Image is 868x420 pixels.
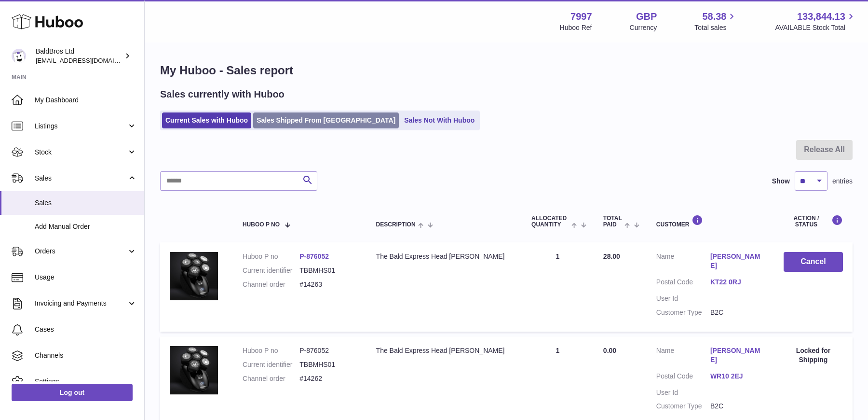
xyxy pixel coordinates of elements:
a: 133,844.13 AVAILABLE Stock Total [775,10,856,32]
div: Currency [630,23,657,32]
span: Total paid [603,215,622,228]
span: Usage [35,273,137,282]
span: Invoicing and Payments [35,299,127,308]
dd: B2C [710,402,764,411]
dd: P-876052 [299,346,356,355]
span: Listings [35,122,127,131]
span: Orders [35,247,127,256]
div: Customer [656,215,764,228]
span: Cases [35,325,137,334]
span: Stock [35,148,127,157]
dd: #14263 [299,280,356,289]
span: Total sales [694,23,737,32]
label: Show [772,177,790,186]
h1: My Huboo - Sales report [160,63,853,78]
span: Add Manual Order [35,222,137,231]
span: Settings [35,377,137,386]
span: My Dashboard [35,96,137,105]
dt: Postal Code [656,372,710,383]
span: AVAILABLE Stock Total [775,23,856,32]
a: 58.38 Total sales [694,10,737,32]
a: WR10 2EJ [710,372,764,381]
td: 1 [522,242,594,331]
button: Cancel [784,252,843,272]
div: The Bald Express Head [PERSON_NAME] [376,346,512,355]
span: Huboo P no [243,222,280,228]
dt: Huboo P no [243,346,299,355]
span: 28.00 [603,252,620,260]
div: Locked for Shipping [784,346,843,364]
dt: Name [656,252,710,273]
span: [EMAIL_ADDRESS][DOMAIN_NAME] [36,56,142,64]
img: baldbrothersblog@gmail.com [12,49,26,63]
dt: User Id [656,388,710,397]
strong: GBP [636,10,657,23]
span: entries [832,177,853,186]
dd: B2C [710,308,764,317]
dt: Postal Code [656,278,710,289]
span: Sales [35,174,127,183]
a: Sales Not With Huboo [401,112,478,128]
dd: TBBMHS01 [299,266,356,275]
dt: Customer Type [656,308,710,317]
span: ALLOCATED Quantity [531,215,569,228]
a: KT22 0RJ [710,278,764,287]
span: 58.38 [702,10,726,23]
strong: 7997 [570,10,592,23]
a: Current Sales with Huboo [162,112,251,128]
dt: User Id [656,294,710,303]
div: Action / Status [784,215,843,228]
a: Sales Shipped From [GEOGRAPHIC_DATA] [253,112,399,128]
dt: Customer Type [656,402,710,411]
dt: Name [656,346,710,367]
span: 133,844.13 [797,10,845,23]
div: The Bald Express Head [PERSON_NAME] [376,252,512,261]
a: [PERSON_NAME] [710,252,764,270]
span: Channels [35,351,137,360]
img: 79971697027789.png [170,346,218,394]
h2: Sales currently with Huboo [160,88,285,101]
dt: Channel order [243,374,299,383]
span: Description [376,222,416,228]
dt: Channel order [243,280,299,289]
a: P-876052 [299,252,329,260]
dt: Huboo P no [243,252,299,261]
span: Sales [35,198,137,208]
dd: #14262 [299,374,356,383]
div: BaldBros Ltd [36,47,122,65]
dd: TBBMHS01 [299,360,356,369]
a: [PERSON_NAME] [710,346,764,364]
span: 0.00 [603,347,616,354]
div: Huboo Ref [560,23,592,32]
dt: Current identifier [243,360,299,369]
a: Log out [12,384,133,401]
img: 79971697027789.png [170,252,218,300]
dt: Current identifier [243,266,299,275]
